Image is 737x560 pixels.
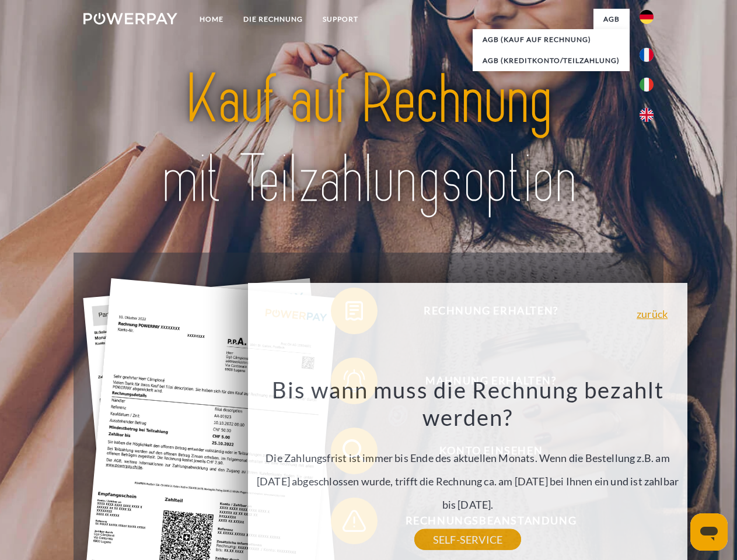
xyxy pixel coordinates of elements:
img: en [640,108,654,122]
img: it [640,78,654,92]
a: Home [190,9,233,30]
a: SELF-SERVICE [414,529,521,550]
a: AGB (Kauf auf Rechnung) [473,29,630,50]
iframe: Button to launch messaging window [690,513,728,551]
a: zurück [637,309,668,319]
div: Die Zahlungsfrist ist immer bis Ende des aktuellen Monats. Wenn die Bestellung z.B. am [DATE] abg... [255,376,681,540]
img: title-powerpay_de.svg [111,56,626,223]
a: agb [593,9,630,30]
img: logo-powerpay-white.svg [83,13,177,24]
a: DIE RECHNUNG [233,9,313,30]
h3: Bis wann muss die Rechnung bezahlt werden? [255,376,681,432]
img: fr [640,48,654,62]
a: AGB (Kreditkonto/Teilzahlung) [473,50,630,71]
a: SUPPORT [313,9,368,30]
img: de [640,10,654,24]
